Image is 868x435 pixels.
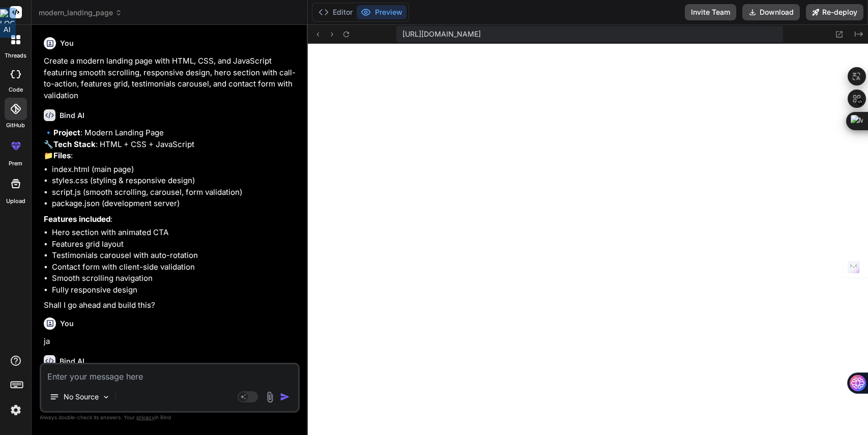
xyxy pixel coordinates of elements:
p: : [44,214,298,225]
button: Preview [357,5,407,19]
strong: Project [53,128,80,137]
li: styles.css (styling & responsive design) [52,175,298,187]
button: Editor [314,5,357,19]
li: package.json (development server) [52,198,298,210]
strong: Files [53,151,71,160]
button: Invite Team [685,4,736,20]
h6: Bind AI [60,356,84,366]
label: code [9,85,23,94]
p: Always double-check its answers. Your in Bind [40,413,300,422]
li: script.js (smooth scrolling, carousel, form validation) [52,187,298,198]
li: Smooth scrolling navigation [52,273,298,284]
p: Create a modern landing page with HTML, CSS, and JavaScript featuring smooth scrolling, responsiv... [44,55,298,101]
p: No Source [64,392,99,402]
span: privacy [136,414,155,420]
p: Shall I go ahead and build this? [44,300,298,311]
li: Fully responsive design [52,284,298,296]
h6: Bind AI [60,110,84,121]
iframe: Preview [308,44,868,435]
img: settings [7,401,24,419]
img: Pick Models [102,393,110,401]
h6: You [60,38,74,48]
li: Features grid layout [52,239,298,250]
li: Hero section with animated CTA [52,227,298,239]
img: attachment [264,391,276,403]
p: ja [44,336,298,347]
li: index.html (main page) [52,164,298,176]
button: Download [742,4,800,20]
button: Re-deploy [806,4,863,20]
label: GitHub [6,121,25,130]
span: [URL][DOMAIN_NAME] [402,29,481,39]
label: prem [9,159,22,168]
img: icon [280,392,290,402]
span: modern_landing_page [39,8,122,18]
li: Testimonials carousel with auto-rotation [52,250,298,262]
p: 🔹 : Modern Landing Page 🔧 : HTML + CSS + JavaScript 📁 : [44,127,298,162]
label: Upload [6,197,25,206]
strong: Tech Stack [53,139,96,149]
h6: You [60,318,74,329]
strong: Features included [44,214,110,224]
li: Contact form with client-side validation [52,262,298,273]
label: threads [5,51,26,60]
